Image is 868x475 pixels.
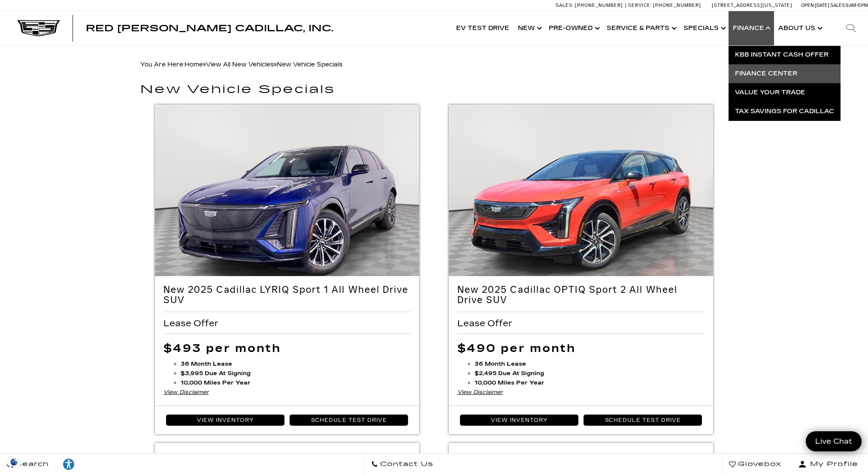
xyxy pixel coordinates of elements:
[712,3,792,8] a: [STREET_ADDRESS][US_STATE]
[729,64,841,83] a: Finance Center
[277,61,342,68] span: New Vehicle Specials
[206,61,342,68] span: »
[679,11,729,45] a: Specials
[13,458,49,470] span: Search
[378,458,433,470] span: Contact Us
[556,3,574,8] span: Sales:
[806,431,862,451] a: Live Chat
[556,3,625,8] a: Sales: [PHONE_NUMBER]
[452,11,514,45] a: EV Test Drive
[544,11,602,45] a: Pre-Owned
[163,388,411,397] div: View Disclaimer
[801,3,829,8] span: Open [DATE]
[457,285,705,306] h2: New 2025 Cadillac OPTIQ Sport 2 All Wheel Drive SUV
[729,45,841,64] a: KBB Instant Cash Offer
[140,61,342,68] span: You Are Here:
[181,379,251,386] strong: 10,000 Miles Per Year
[184,61,342,68] span: »
[584,415,702,426] a: Schedule Test Drive
[457,388,705,397] div: View Disclaimer
[625,3,703,8] a: Service: [PHONE_NUMBER]
[4,457,24,466] img: Opt-Out Icon
[163,285,411,306] h2: New 2025 Cadillac LYRIQ Sport 1 All Wheel Drive SUV
[457,319,514,328] span: Lease Offer
[729,102,841,121] a: Tax Savings for Cadillac
[846,3,868,8] span: 9 AM-6 PM
[4,457,24,466] section: Click to Open Cookie Consent Modal
[460,415,579,426] a: View Inventory
[206,61,274,68] a: View All New Vehicles
[475,361,526,367] span: 36 Month Lease
[181,361,232,367] span: 36 Month Lease
[184,61,203,68] a: Home
[140,84,728,96] h1: New Vehicle Specials
[475,370,544,377] strong: $2,495 Due At Signing
[449,105,714,303] img: New 2025 Cadillac OPTIQ Sport 2 All Wheel Drive SUV
[788,454,868,475] button: Open user profile menu
[811,436,856,446] span: Live Chat
[830,3,846,8] span: Sales:
[475,379,544,386] strong: 10,000 Miles Per Year
[56,458,82,471] div: Explore your accessibility options
[86,23,333,33] span: Red [PERSON_NAME] Cadillac, Inc.
[834,11,868,45] div: Search
[17,20,60,36] img: Cadillac Dark Logo with Cadillac White Text
[86,24,333,33] a: Red [PERSON_NAME] Cadillac, Inc.
[364,454,440,475] a: Contact Us
[140,59,728,71] div: Breadcrumbs
[155,105,420,303] img: New 2025 Cadillac LYRIQ Sport 1 All Wheel Drive SUV
[729,11,774,45] a: Finance
[166,415,285,426] a: View Inventory
[736,458,781,470] span: Glovebox
[163,319,221,328] span: Lease Offer
[514,11,544,45] a: New
[575,3,623,8] span: [PHONE_NUMBER]
[722,454,788,475] a: Glovebox
[653,3,701,8] span: [PHONE_NUMBER]
[774,11,825,45] a: About Us
[729,83,841,102] a: Value Your Trade
[807,458,858,470] span: My Profile
[290,415,408,426] a: Schedule Test Drive
[181,370,251,377] strong: $3,995 Due At Signing
[457,342,576,355] span: $490 per month
[628,3,652,8] span: Service:
[56,454,82,475] a: Explore your accessibility options
[163,342,281,355] span: $493 per month
[602,11,679,45] a: Service & Parts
